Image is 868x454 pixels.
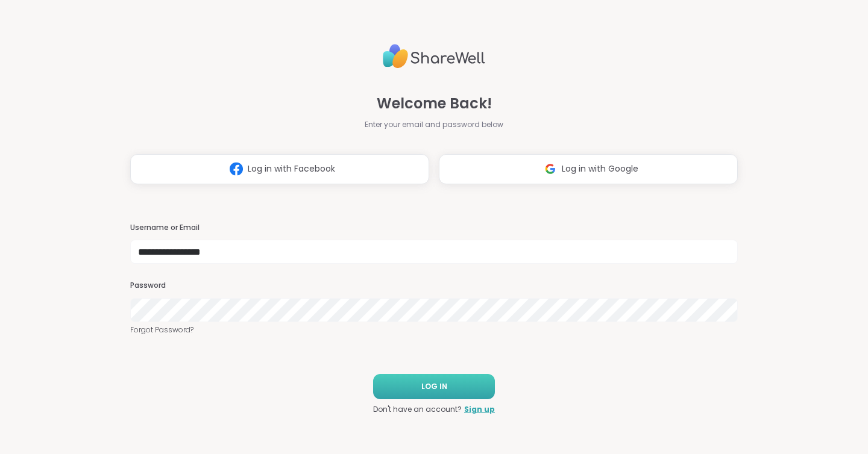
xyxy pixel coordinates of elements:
[130,281,738,291] h3: Password
[225,158,248,180] img: ShareWell Logomark
[130,325,738,335] a: Forgot Password?
[539,158,562,180] img: ShareWell Logomark
[421,381,447,392] span: LOG IN
[373,404,462,415] span: Don't have an account?
[562,163,638,175] span: Log in with Google
[365,119,503,130] span: Enter your email and password below
[130,223,738,233] h3: Username or Email
[248,163,335,175] span: Log in with Facebook
[373,374,495,399] button: LOG IN
[439,154,738,184] button: Log in with Google
[383,39,485,73] img: ShareWell Logo
[377,93,492,114] span: Welcome Back!
[130,154,429,184] button: Log in with Facebook
[464,404,495,415] a: Sign up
